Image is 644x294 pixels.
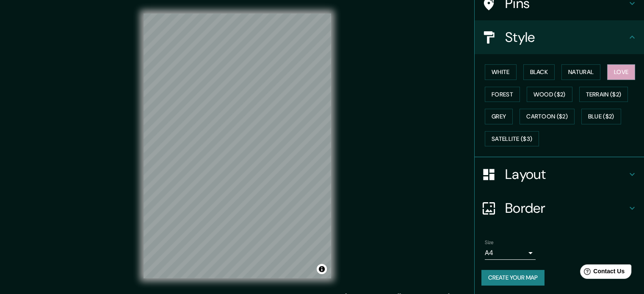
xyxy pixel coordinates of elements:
button: Grey [485,109,513,124]
canvas: Map [144,14,331,278]
button: Create your map [481,270,544,286]
button: Forest [485,87,520,102]
button: Blue ($2) [581,109,621,124]
button: Satellite ($3) [485,131,539,147]
h4: Border [505,200,627,217]
label: Size [485,239,494,246]
button: Wood ($2) [527,87,572,102]
button: White [485,64,517,80]
div: A4 [485,246,536,260]
h4: Style [505,29,627,46]
button: Cartoon ($2) [520,109,575,124]
iframe: Help widget launcher [569,261,635,285]
button: Love [607,64,635,80]
button: Black [523,64,555,80]
div: Style [475,20,644,54]
button: Natural [561,64,600,80]
h4: Layout [505,166,627,183]
button: Terrain ($2) [579,87,628,102]
div: Border [475,191,644,225]
div: Layout [475,157,644,191]
button: Toggle attribution [317,264,327,274]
